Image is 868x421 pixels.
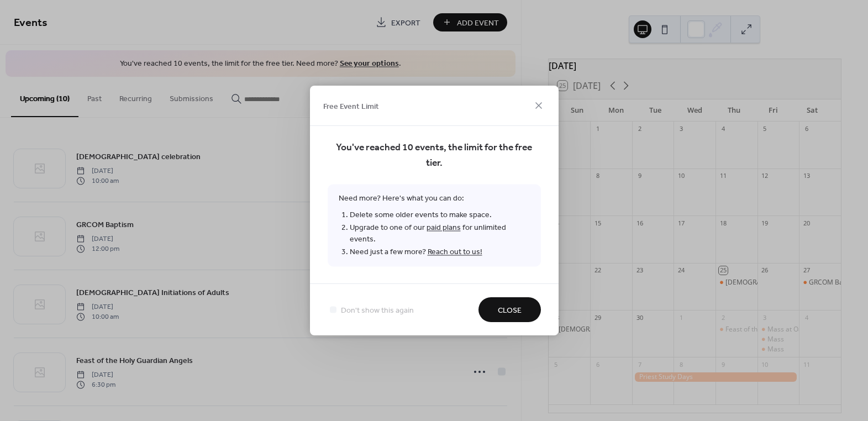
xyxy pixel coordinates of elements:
li: Upgrade to one of our for unlimited events. [350,222,530,246]
span: You've reached 10 events, the limit for the free tier. [328,140,541,171]
li: Delete some older events to make space. [350,209,530,222]
a: Reach out to us! [428,245,482,260]
span: Free Event Limit [323,101,379,112]
a: paid plans [427,220,461,235]
span: Need more? Here's what you can do: [328,185,541,267]
li: Need just a few more? [350,246,530,259]
button: Close [478,297,541,322]
span: Don't show this again [341,305,414,317]
span: Close [498,305,522,317]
